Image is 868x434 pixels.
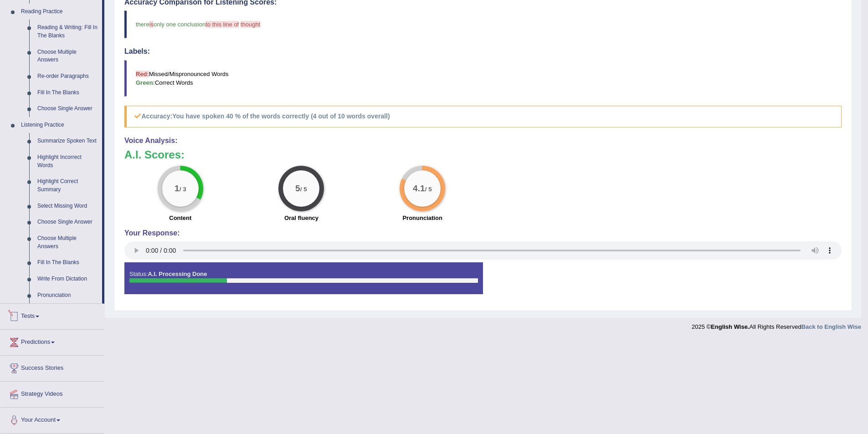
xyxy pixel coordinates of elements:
[124,148,185,161] b: A.I. Scores:
[169,214,191,222] label: Content
[692,318,861,331] div: 2025 © All Rights Reserved
[124,106,842,127] h5: Accuracy:
[205,21,239,28] span: to this line of
[413,183,425,193] big: 4.1
[33,271,102,287] a: Write From Dictation
[33,174,102,198] a: Highlight Correct Summary
[33,20,102,44] a: Reading & Writing: Fill In The Blanks
[241,21,260,28] span: thought
[33,214,102,230] a: Choose Single Answer
[175,183,180,193] big: 1
[136,21,149,28] span: there
[0,304,104,327] a: Tests
[0,382,104,404] a: Strategy Videos
[296,183,301,193] big: 5
[124,47,842,56] h4: Labels:
[33,198,102,214] a: Select Missing Word
[711,323,749,330] strong: English Wise.
[33,230,102,255] a: Choose Multiple Answers
[17,117,102,133] a: Listening Practice
[124,60,842,97] blockquote: Missed/Mispronounced Words Correct Words
[284,214,318,222] label: Oral fluency
[124,229,842,237] h4: Your Response:
[124,137,842,145] h4: Voice Analysis:
[124,262,483,294] div: Status:
[33,85,102,101] a: Fill In The Blanks
[172,112,390,120] b: You have spoken 40 % of the words correctly (4 out of 10 words overall)
[33,255,102,271] a: Fill In The Blanks
[0,408,104,430] a: Your Account
[148,271,207,277] strong: A.I. Processing Done
[0,356,104,378] a: Success Stories
[33,68,102,85] a: Re-order Paragraphs
[136,79,155,86] b: Green:
[33,44,102,68] a: Choose Multiple Answers
[17,4,102,20] a: Reading Practice
[33,149,102,174] a: Highlight Incorrect Words
[136,71,149,77] b: Red:
[180,186,186,193] small: / 3
[149,21,154,28] span: is
[33,133,102,149] a: Summarize Spoken Text
[154,21,205,28] span: only one conclusion
[402,214,442,222] label: Pronunciation
[425,186,432,193] small: / 5
[0,330,104,352] a: Predictions
[33,287,102,304] a: Pronunciation
[33,101,102,117] a: Choose Single Answer
[801,323,861,330] a: Back to English Wise
[300,186,307,193] small: / 5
